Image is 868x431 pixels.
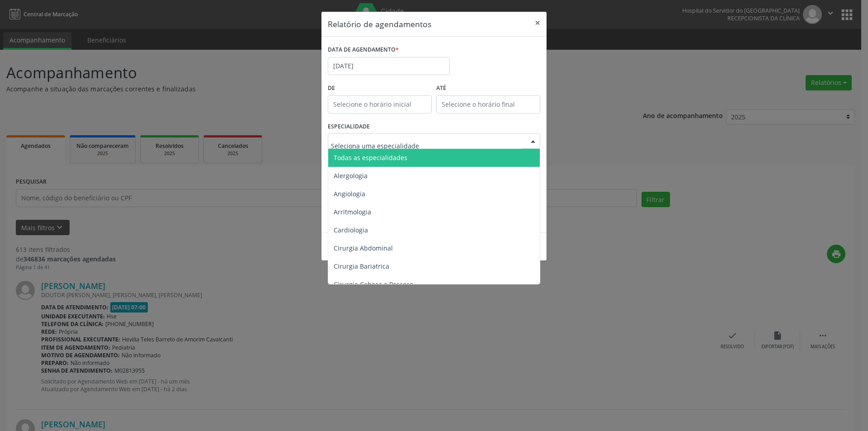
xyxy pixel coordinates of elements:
[334,280,413,289] span: Cirurgia Cabeça e Pescoço
[328,120,370,134] label: ESPECIALIDADE
[328,43,399,57] label: DATA DE AGENDAMENTO
[328,18,431,30] h5: Relatório de agendamentos
[334,244,393,252] span: Cirurgia Abdominal
[334,189,365,198] span: Angiologia
[528,12,547,34] button: Close
[334,208,371,216] span: Arritmologia
[334,226,368,234] span: Cardiologia
[436,81,540,95] label: ATÉ
[331,137,522,155] input: Seleciona uma especialidade
[328,95,432,114] input: Selecione o horário inicial
[334,171,368,180] span: Alergologia
[328,81,432,95] label: De
[328,57,450,75] input: Selecione uma data ou intervalo
[334,153,407,162] span: Todas as especialidades
[334,262,389,270] span: Cirurgia Bariatrica
[436,95,540,114] input: Selecione o horário final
